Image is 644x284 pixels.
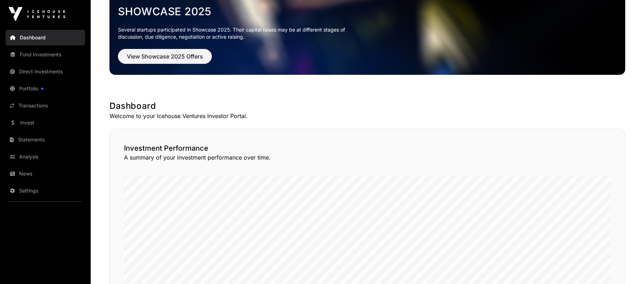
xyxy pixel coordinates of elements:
a: Fund Investments [6,47,85,62]
a: Settings [6,183,85,199]
a: Transactions [6,98,85,113]
a: Dashboard [6,30,85,45]
a: Direct Investments [6,64,85,79]
a: Invest [6,115,85,130]
p: A summary of your investment performance over time. [124,153,611,162]
a: Statements [6,132,85,147]
img: Icehouse Ventures Logo [9,7,65,21]
a: News [6,166,85,182]
a: View Showcase 2025 Offers [118,56,212,63]
a: Showcase 2025 [118,5,617,18]
p: Welcome to your Icehouse Ventures Investor Portal. [109,112,625,120]
button: View Showcase 2025 Offers [118,49,212,64]
span: View Showcase 2025 Offers [127,52,203,61]
p: Several startups participated in Showcase 2025. Their capital raises may be at different stages o... [118,26,356,40]
h1: Dashboard [109,100,625,112]
h2: Investment Performance [124,143,611,153]
iframe: Chat Widget [609,250,644,284]
a: Portfolio [6,81,85,96]
a: Analysis [6,149,85,165]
